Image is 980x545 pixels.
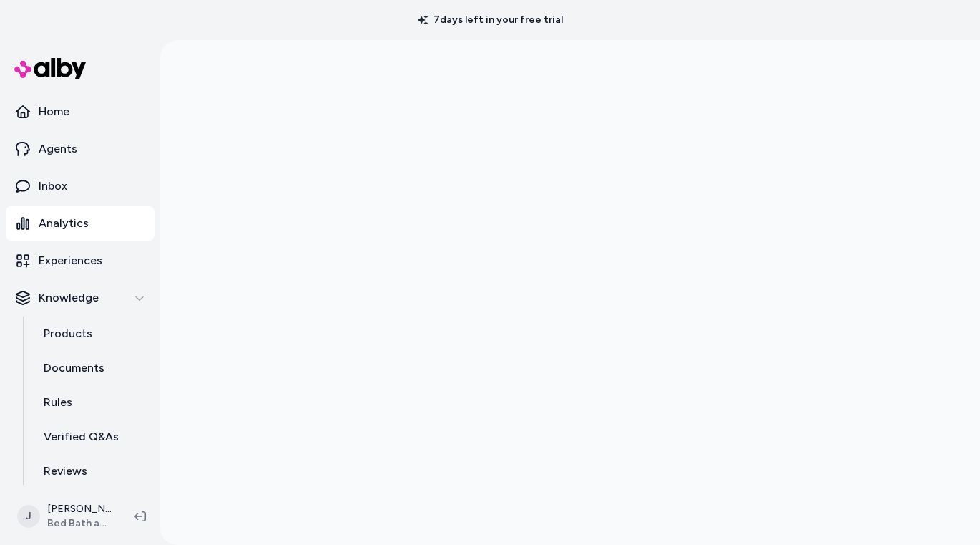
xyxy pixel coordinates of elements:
a: Verified Q&As [29,420,155,454]
a: Products [29,317,155,351]
a: Analytics [6,206,155,241]
button: J[PERSON_NAME]Bed Bath and Beyond [9,493,123,539]
p: Inbox [39,178,67,195]
a: Experiences [6,243,155,278]
img: alby Logo [14,58,86,79]
a: Documents [29,351,155,385]
p: 7 days left in your free trial [409,13,572,27]
span: J [17,505,40,528]
p: Verified Q&As [44,428,119,445]
a: Home [6,95,155,129]
p: Products [44,325,92,342]
button: Knowledge [6,281,155,315]
p: Rules [44,394,72,411]
a: Inbox [6,169,155,203]
p: Documents [44,360,104,377]
p: Analytics [39,215,89,232]
p: [PERSON_NAME] [47,502,112,516]
span: Bed Bath and Beyond [47,516,112,531]
p: Knowledge [39,289,99,307]
a: Reviews [29,454,155,488]
p: Experiences [39,252,102,269]
a: Rules [29,385,155,420]
p: Home [39,103,69,120]
p: Agents [39,140,77,158]
p: Reviews [44,463,87,480]
a: Agents [6,132,155,166]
